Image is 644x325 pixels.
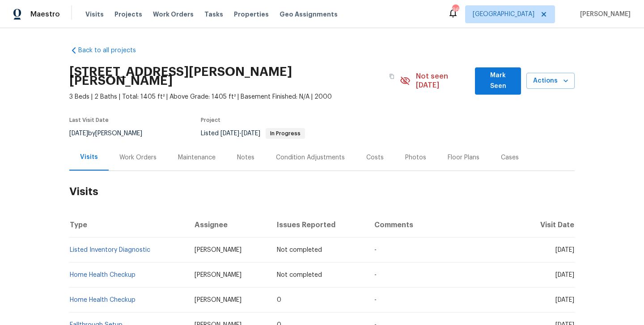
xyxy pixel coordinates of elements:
button: Copy Address [384,68,400,84]
span: [DATE] [241,130,260,137]
span: Project [201,117,220,123]
th: Visit Date [519,212,575,237]
span: [DATE] [69,130,88,137]
span: - [374,297,377,303]
span: In Progress [267,131,304,136]
div: 96 [452,5,458,14]
span: - [220,130,260,137]
span: Properties [234,10,269,19]
span: [DATE] [555,272,574,278]
span: [DATE] [555,297,574,303]
span: [PERSON_NAME] [195,247,241,253]
div: Photos [405,153,426,162]
a: Listed Inventory Diagnostic [70,247,150,253]
h2: Visits [69,171,575,212]
span: [PERSON_NAME] [195,297,241,303]
div: Costs [366,153,384,162]
th: Type [69,212,187,237]
div: Cases [501,153,519,162]
span: 3 Beds | 2 Baths | Total: 1405 ft² | Above Grade: 1405 ft² | Basement Finished: N/A | 2000 [69,92,400,101]
span: [DATE] [220,130,239,137]
div: Work Orders [119,153,157,162]
span: 0 [277,297,281,303]
span: Mark Seen [482,70,514,92]
div: Visits [80,153,98,162]
span: Maestro [30,10,60,19]
span: Last Visit Date [69,117,109,123]
span: [PERSON_NAME] [195,272,241,278]
div: Notes [237,153,254,162]
span: Tasks [204,11,223,17]
button: Mark Seen [475,67,521,95]
span: Listed [201,130,305,137]
a: Home Health Checkup [70,297,136,303]
span: Not completed [277,247,322,253]
div: Condition Adjustments [276,153,345,162]
span: - [374,247,377,253]
span: Work Orders [153,10,194,19]
span: [DATE] [555,247,574,253]
span: - [374,272,377,278]
div: by [PERSON_NAME] [69,128,153,139]
span: Not completed [277,272,322,278]
th: Issues Reported [270,212,368,237]
div: Floor Plans [448,153,479,162]
th: Comments [367,212,519,237]
span: [PERSON_NAME] [576,10,631,19]
button: Actions [526,73,575,89]
h2: [STREET_ADDRESS][PERSON_NAME][PERSON_NAME] [69,67,384,85]
span: Projects [114,10,142,19]
a: Back to all projects [69,46,155,55]
span: Actions [534,75,568,87]
th: Assignee [187,212,270,237]
span: [GEOGRAPHIC_DATA] [473,10,534,19]
span: Visits [85,10,104,19]
a: Home Health Checkup [70,272,136,278]
div: Maintenance [178,153,216,162]
span: Not seen [DATE] [416,72,470,90]
span: Geo Assignments [280,10,338,19]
